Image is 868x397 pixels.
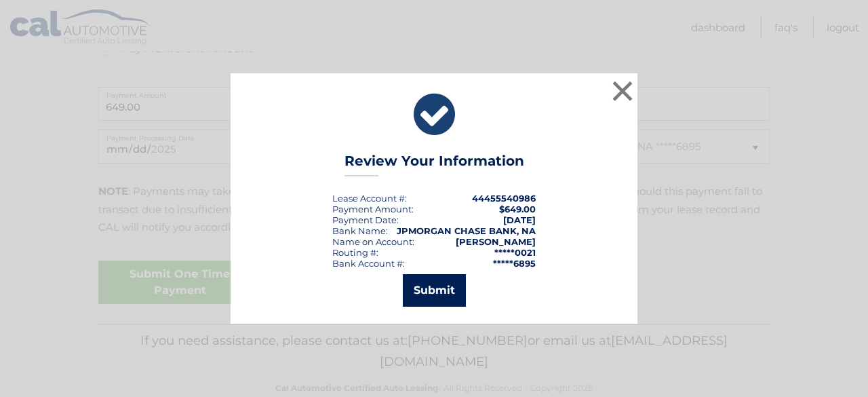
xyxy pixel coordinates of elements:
[344,153,524,176] h3: Review Your Information
[332,225,388,236] div: Bank Name:
[503,214,536,225] span: [DATE]
[609,77,636,105] button: ×
[472,193,536,204] strong: 44455540986
[332,204,414,214] div: Payment Amount:
[403,274,466,307] button: Submit
[332,214,397,225] span: Payment Date
[332,193,407,204] div: Lease Account #:
[397,225,536,236] strong: JPMORGAN CHASE BANK, NA
[456,236,536,247] strong: [PERSON_NAME]
[332,258,405,269] div: Bank Account #:
[332,247,378,258] div: Routing #:
[332,214,399,225] div: :
[499,204,536,214] span: $649.00
[332,236,414,247] div: Name on Account:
